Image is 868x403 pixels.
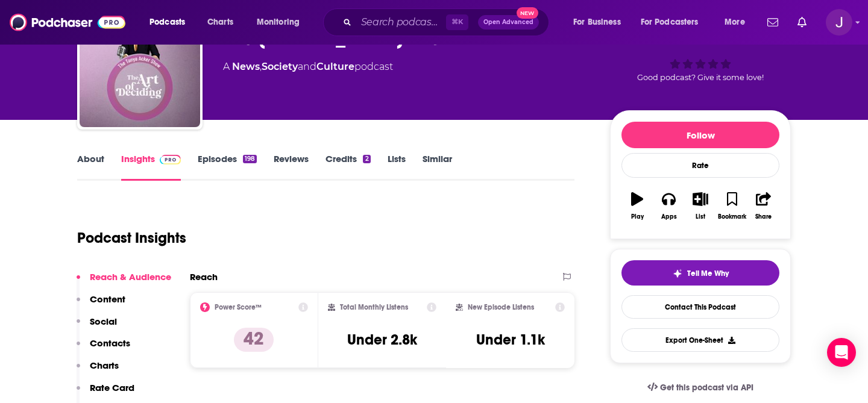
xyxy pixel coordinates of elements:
h2: Total Monthly Listens [340,303,408,311]
h1: Podcast Insights [77,229,186,247]
a: Culture [316,61,354,72]
img: The Tanya Acker Show [80,7,200,127]
a: Reviews [274,153,309,181]
span: For Business [573,14,621,31]
button: Content [77,293,125,316]
button: open menu [716,13,760,32]
img: tell me why sparkle [673,269,682,278]
a: Contact This Podcast [621,295,779,319]
p: 42 [234,328,274,352]
a: Show notifications dropdown [763,12,783,33]
button: open menu [633,13,716,32]
img: Podchaser - Follow, Share and Rate Podcasts [10,11,125,34]
button: Bookmark [716,184,747,228]
p: Contacts [90,337,130,349]
h2: Reach [190,271,218,283]
button: Open AdvancedNew [478,15,539,30]
div: Apps [661,213,677,220]
span: New [517,7,538,19]
div: 42Good podcast? Give it some love! [610,15,791,90]
span: Logged in as josephpapapr [826,9,852,36]
div: Open Intercom Messenger [827,338,856,367]
p: Reach & Audience [90,271,171,283]
button: Charts [77,360,119,382]
div: Search podcasts, credits, & more... [335,8,561,36]
p: Content [90,293,125,305]
button: Export One-Sheet [621,328,779,352]
div: 2 [363,155,370,163]
div: List [696,213,705,220]
button: open menu [248,13,315,32]
div: Bookmark [718,213,746,220]
span: Tell Me Why [687,269,729,278]
div: 198 [243,155,257,163]
button: Apps [653,184,684,228]
h2: Power Score™ [215,303,262,311]
a: Society [262,61,298,72]
button: Play [621,184,653,228]
span: ⌘ K [446,14,468,30]
div: Rate [621,153,779,178]
span: For Podcasters [641,14,699,31]
button: Contacts [77,337,130,360]
a: Similar [423,153,452,181]
span: Get this podcast via API [660,383,753,393]
button: Follow [621,122,779,148]
a: InsightsPodchaser Pro [121,153,181,181]
span: More [725,14,745,31]
button: Show profile menu [826,9,852,36]
a: About [77,153,104,181]
button: Social [77,316,117,338]
a: Get this podcast via API [638,373,763,402]
h2: New Episode Listens [468,303,534,311]
input: Search podcasts, credits, & more... [356,13,446,32]
div: A podcast [223,60,393,74]
a: Show notifications dropdown [793,12,811,33]
a: News [232,61,260,72]
button: Reach & Audience [77,271,171,293]
p: Rate Card [90,382,134,393]
span: Open Advanced [483,19,533,25]
button: open menu [141,13,201,32]
button: Share [748,184,779,228]
a: Episodes198 [198,153,257,181]
a: Lists [388,153,406,181]
button: List [685,184,716,228]
a: Credits2 [325,153,370,181]
div: Play [631,213,644,220]
span: Monitoring [257,14,300,31]
span: Charts [207,14,233,31]
span: , [260,61,262,72]
div: Share [755,213,772,220]
img: Podchaser Pro [160,155,181,164]
span: and [298,61,316,72]
a: Charts [200,13,241,32]
p: Social [90,316,117,327]
span: Good podcast? Give it some love! [637,73,764,82]
h3: Under 2.8k [347,331,417,349]
p: Charts [90,360,119,371]
span: Podcasts [149,14,185,31]
img: User Profile [826,9,852,36]
button: open menu [565,13,636,32]
button: tell me why sparkleTell Me Why [621,260,779,286]
h3: Under 1.1k [476,331,545,349]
